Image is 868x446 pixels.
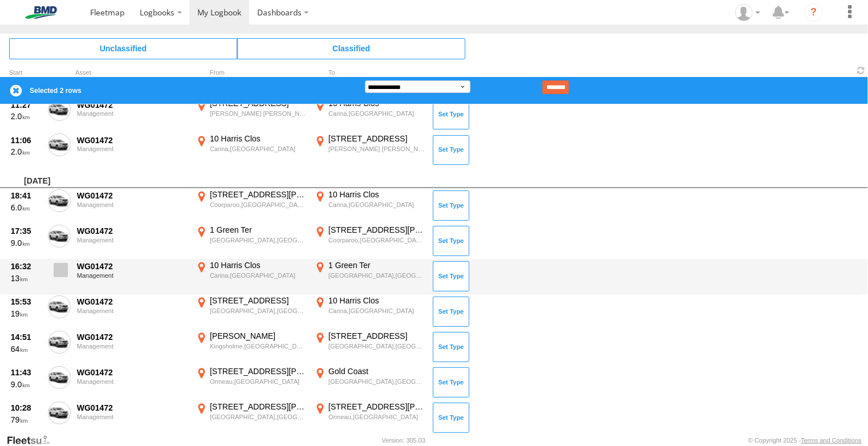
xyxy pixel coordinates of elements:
div: [STREET_ADDRESS][PERSON_NAME] [210,402,306,412]
label: Click to View Event Location [313,225,427,258]
div: Management [77,110,188,117]
span: Click to view Unclassified Trips [9,38,237,59]
label: Click to View Event Location [313,189,427,222]
button: Click to Set [433,297,469,326]
label: Click to View Event Location [313,366,427,399]
div: From [194,70,308,76]
button: Click to Set [433,367,469,397]
div: WG01472 [77,226,188,236]
div: WG01472 [77,190,188,201]
div: Management [77,413,188,420]
div: [GEOGRAPHIC_DATA],[GEOGRAPHIC_DATA] [210,413,306,421]
div: [STREET_ADDRESS] [328,331,425,341]
div: 9.0 [11,379,42,390]
div: Management [77,145,188,152]
div: © Copyright 2025 - [748,437,862,444]
div: WG01472 [77,403,188,413]
div: [STREET_ADDRESS][PERSON_NAME] [210,189,306,200]
i: ? [805,3,823,22]
div: [GEOGRAPHIC_DATA],[GEOGRAPHIC_DATA] [328,378,425,386]
div: 10 Harris Clos [210,133,306,144]
label: Click to View Event Location [194,98,308,131]
div: 10 Harris Clos [328,295,425,306]
div: 15:53 [11,297,42,307]
label: Click to View Event Location [313,402,427,435]
div: Management [77,201,188,208]
span: Refresh [854,65,868,76]
div: [PERSON_NAME] [210,331,306,341]
div: Carina,[GEOGRAPHIC_DATA] [328,110,425,117]
div: Asset [75,70,189,76]
div: Carina,[GEOGRAPHIC_DATA] [210,145,306,153]
div: Management [77,307,188,314]
div: [STREET_ADDRESS][PERSON_NAME] [328,402,425,412]
label: Click to View Event Location [194,189,308,222]
div: 79 [11,415,42,425]
label: Click to View Event Location [194,402,308,435]
label: Click to View Event Location [194,133,308,167]
button: Click to Set [433,100,469,129]
button: Click to Set [433,332,469,362]
div: 16:32 [11,261,42,271]
div: WG01472 [77,135,188,145]
label: Click to View Event Location [313,133,427,167]
div: WG01472 [77,332,188,342]
label: Click to View Event Location [313,260,427,293]
div: [PERSON_NAME] [PERSON_NAME],[GEOGRAPHIC_DATA] [328,145,425,153]
div: 13 [11,273,42,283]
div: Management [77,272,188,279]
div: Ormeau,[GEOGRAPHIC_DATA] [328,413,425,421]
div: [STREET_ADDRESS] [210,295,306,306]
div: Click to Sort [9,70,43,76]
label: Clear Selection [9,84,23,98]
span: Click to view Classified Trips [237,38,465,59]
div: Management [77,237,188,244]
div: 10:28 [11,403,42,413]
label: Click to View Event Location [194,260,308,293]
img: bmd-logo.svg [11,6,71,19]
div: 18:41 [11,190,42,201]
div: 11:06 [11,135,42,145]
div: Carina,[GEOGRAPHIC_DATA] [210,271,306,279]
label: Click to View Event Location [313,98,427,131]
div: WG01472 [77,367,188,378]
button: Click to Set [433,135,469,165]
div: [GEOGRAPHIC_DATA],[GEOGRAPHIC_DATA] [328,271,425,279]
div: Coorparoo,[GEOGRAPHIC_DATA] [328,236,425,244]
div: 64 [11,344,42,354]
label: Click to View Event Location [194,331,308,364]
button: Click to Set [433,190,469,220]
div: Carina,[GEOGRAPHIC_DATA] [328,307,425,315]
div: 1 Green Ter [328,260,425,270]
div: 17:35 [11,226,42,236]
button: Click to Set [433,403,469,432]
div: 19 [11,309,42,319]
a: Visit our Website [6,435,59,446]
a: Terms and Conditions [801,437,862,444]
div: [PERSON_NAME] [PERSON_NAME],[GEOGRAPHIC_DATA] [210,110,306,117]
div: Coorparoo,[GEOGRAPHIC_DATA] [210,201,306,209]
div: Carina,[GEOGRAPHIC_DATA] [328,201,425,209]
button: Click to Set [433,261,469,291]
div: 2.0 [11,111,42,121]
div: [GEOGRAPHIC_DATA],[GEOGRAPHIC_DATA] [210,236,306,244]
div: 6.0 [11,202,42,213]
button: Click to Set [433,226,469,256]
div: To [313,70,427,76]
div: Gold Coast [328,366,425,376]
label: Click to View Event Location [313,331,427,364]
div: Andrew Brown [731,4,764,21]
div: 11:27 [11,100,42,110]
div: Management [77,378,188,385]
div: WG01472 [77,100,188,110]
div: Management [77,343,188,350]
label: Click to View Event Location [194,225,308,258]
div: Kingsholme,[GEOGRAPHIC_DATA] [210,342,306,350]
div: WG01472 [77,297,188,307]
div: [STREET_ADDRESS] [328,133,425,144]
div: [GEOGRAPHIC_DATA],[GEOGRAPHIC_DATA] [210,307,306,315]
div: [GEOGRAPHIC_DATA],[GEOGRAPHIC_DATA] [328,342,425,350]
div: 10 Harris Clos [210,260,306,270]
div: Version: 305.03 [382,437,425,444]
div: 2.0 [11,147,42,157]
